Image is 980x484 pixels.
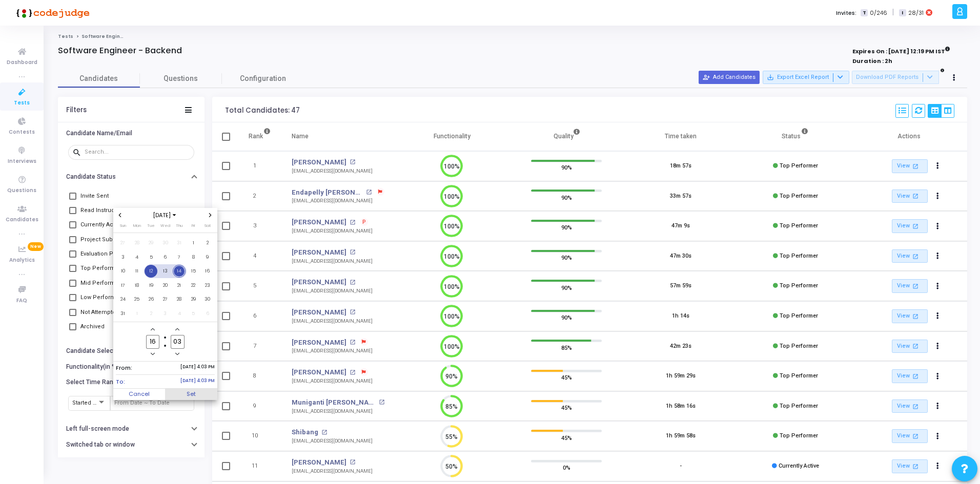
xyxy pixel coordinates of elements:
[149,350,157,359] button: Minus a hour
[158,264,173,279] td: August 13, 2025
[159,251,172,264] span: 6
[201,251,214,264] span: 9
[131,293,144,306] span: 25
[159,237,172,249] span: 30
[150,211,180,220] button: Choose month and year
[116,236,130,250] td: July 27, 2025
[180,364,215,372] span: [DATE] 4:03 PM
[173,307,186,320] span: 4
[176,223,182,228] span: Thu
[145,237,157,249] span: 29
[187,250,201,264] td: August 8, 2025
[201,293,214,306] span: 30
[172,236,187,250] td: July 31, 2025
[116,377,125,386] span: To:
[172,264,187,279] td: August 14, 2025
[173,350,182,359] button: Minus a minute
[130,292,145,307] td: August 25, 2025
[201,307,214,320] span: 6
[145,251,157,264] span: 5
[172,222,187,233] th: Thursday
[131,307,144,320] span: 1
[200,292,215,307] td: August 30, 2025
[160,223,170,228] span: Wed
[149,325,157,334] button: Add a hour
[187,278,201,292] td: August 22, 2025
[201,265,214,278] span: 16
[116,237,129,249] span: 27
[144,222,158,233] th: Tuesday
[172,278,187,292] td: August 21, 2025
[172,306,187,321] td: September 4, 2025
[187,292,201,307] td: August 29, 2025
[133,223,141,228] span: Mon
[200,278,215,292] td: August 23, 2025
[116,307,129,320] span: 31
[200,222,215,233] th: Saturday
[192,223,195,228] span: Fri
[165,389,217,400] button: Set
[145,293,157,306] span: 26
[144,250,158,264] td: August 5, 2025
[130,236,145,250] td: July 28, 2025
[180,377,215,386] span: [DATE] 4:03 PM
[158,250,173,264] td: August 6, 2025
[131,265,144,278] span: 11
[172,292,187,307] td: August 28, 2025
[201,279,214,292] span: 23
[187,307,200,320] span: 5
[145,279,157,292] span: 19
[145,265,157,278] span: 12
[144,306,158,321] td: September 2, 2025
[144,278,158,292] td: August 19, 2025
[116,211,125,220] button: Previous month
[187,264,201,279] td: August 15, 2025
[206,211,215,220] button: Next month
[187,293,200,306] span: 29
[116,222,130,233] th: Sunday
[150,211,180,220] span: [DATE]
[200,264,215,279] td: August 16, 2025
[187,222,201,233] th: Friday
[173,279,186,292] span: 21
[158,222,173,233] th: Wednesday
[144,264,158,279] td: August 12, 2025
[130,306,145,321] td: September 1, 2025
[159,307,172,320] span: 3
[159,265,172,278] span: 13
[116,364,132,372] span: From:
[116,278,130,292] td: August 17, 2025
[130,264,145,279] td: August 11, 2025
[187,237,200,249] span: 1
[144,236,158,250] td: July 29, 2025
[116,306,130,321] td: August 31, 2025
[158,292,173,307] td: August 27, 2025
[113,389,166,400] button: Cancel
[145,307,157,320] span: 2
[173,293,186,306] span: 28
[116,279,129,292] span: 17
[131,251,144,264] span: 4
[131,237,144,249] span: 28
[116,265,129,278] span: 10
[130,250,145,264] td: August 4, 2025
[159,279,172,292] span: 20
[173,251,186,264] span: 7
[116,293,129,306] span: 24
[187,265,200,278] span: 15
[116,251,129,264] span: 3
[201,237,214,249] span: 2
[130,278,145,292] td: August 18, 2025
[120,223,126,228] span: Sun
[131,279,144,292] span: 18
[158,278,173,292] td: August 20, 2025
[144,292,158,307] td: August 26, 2025
[187,306,201,321] td: September 5, 2025
[116,250,130,264] td: August 3, 2025
[173,265,186,278] span: 14
[158,236,173,250] td: July 30, 2025
[116,264,130,279] td: August 10, 2025
[187,251,200,264] span: 8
